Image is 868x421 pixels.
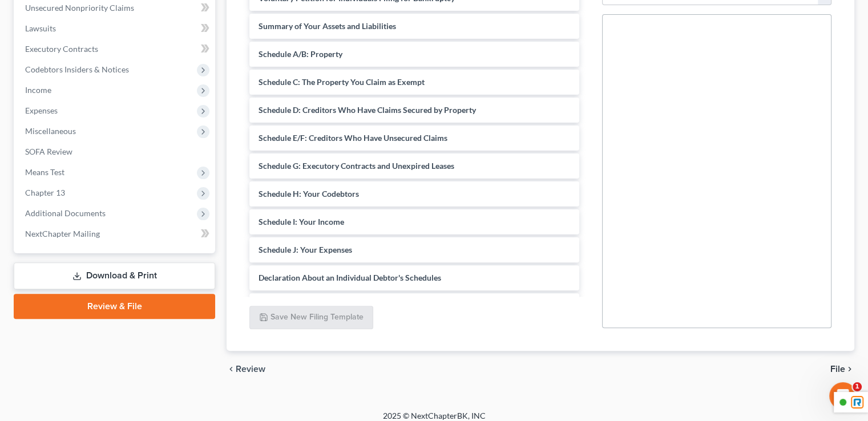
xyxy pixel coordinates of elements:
[259,21,396,31] span: Summary of Your Assets and Liabilities
[25,167,64,177] span: Means Test
[16,18,215,39] a: Lawsuits
[227,365,277,374] button: chevron_left Review
[236,365,265,374] span: Review
[25,3,134,13] span: Unsecured Nonpriority Claims
[25,126,76,136] span: Miscellaneous
[25,23,56,33] span: Lawsuits
[259,105,476,115] span: Schedule D: Creditors Who Have Claims Secured by Property
[830,365,845,374] span: File
[259,189,359,199] span: Schedule H: Your Codebtors
[25,229,100,238] span: NextChapter Mailing
[25,188,65,197] span: Chapter 13
[259,49,342,59] span: Schedule A/B: Property
[16,39,215,59] a: Executory Contracts
[259,245,352,254] span: Schedule J: Your Expenses
[853,382,862,391] span: 1
[259,133,447,143] span: Schedule E/F: Creditors Who Have Unsecured Claims
[25,85,51,95] span: Income
[14,294,215,319] a: Review & File
[845,365,854,374] i: chevron_right
[227,365,236,374] i: chevron_left
[259,77,425,87] span: Schedule C: The Property You Claim as Exempt
[259,217,344,226] span: Schedule I: Your Income
[259,273,441,282] span: Declaration About an Individual Debtor's Schedules
[25,106,58,115] span: Expenses
[25,208,106,218] span: Additional Documents
[25,64,129,74] span: Codebtors Insiders & Notices
[16,141,215,162] a: SOFA Review
[25,44,98,54] span: Executory Contracts
[829,382,857,410] iframe: Intercom live chat
[25,147,72,156] span: SOFA Review
[259,161,454,171] span: Schedule G: Executory Contracts and Unexpired Leases
[16,224,215,244] a: NextChapter Mailing
[249,306,373,330] button: Save New Filing Template
[14,262,215,289] a: Download & Print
